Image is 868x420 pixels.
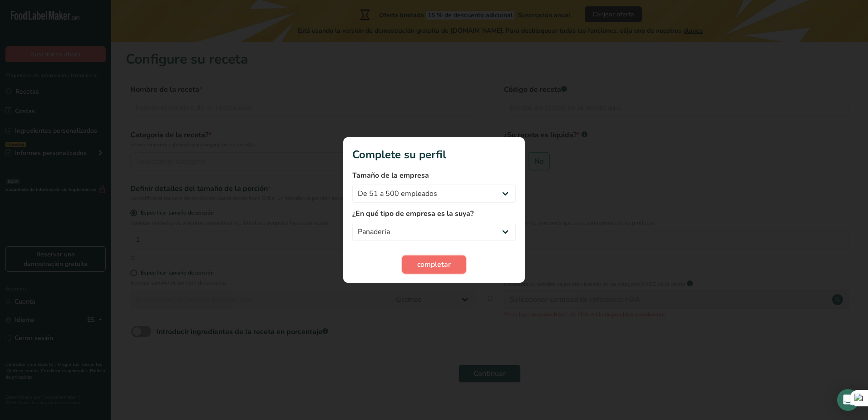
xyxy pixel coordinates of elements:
[352,170,516,181] label: Tamaño de la empresa
[352,208,516,219] label: ¿En qué tipo de empresa es la suya?
[402,255,466,274] button: completar
[837,389,859,411] div: Open Intercom Messenger
[352,146,516,163] h1: Complete su perfil
[417,259,451,270] span: completar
